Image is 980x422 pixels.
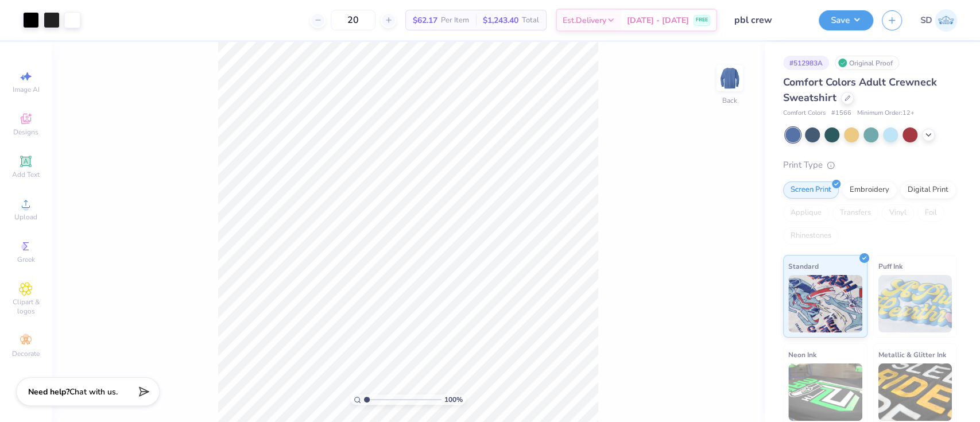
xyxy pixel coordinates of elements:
[900,181,956,199] div: Digital Print
[920,9,957,32] a: SD
[783,227,839,245] div: Rhinestones
[788,349,816,361] span: Neon Ink
[696,16,708,24] span: FREE
[783,109,826,118] span: Comfort Colors
[627,14,689,26] span: [DATE] - [DATE]
[69,386,118,397] span: Chat with us.
[783,181,839,199] div: Screen Print
[920,14,932,27] span: SD
[788,260,819,272] span: Standard
[788,275,862,332] img: Standard
[917,204,944,222] div: Foil
[726,9,810,32] input: Untitled Design
[444,394,463,405] span: 100 %
[718,67,741,90] img: Back
[28,386,69,397] strong: Need help?
[831,109,851,118] span: # 1566
[13,127,38,137] span: Designs
[878,260,902,272] span: Puff Ink
[522,14,539,26] span: Total
[12,170,40,179] span: Add Text
[832,204,878,222] div: Transfers
[783,56,829,70] div: # 512983A
[878,349,946,361] span: Metallic & Glitter Ink
[819,10,873,30] button: Save
[14,212,37,222] span: Upload
[835,56,899,70] div: Original Proof
[783,158,957,172] div: Print Type
[788,363,862,421] img: Neon Ink
[783,204,829,222] div: Applique
[441,14,469,26] span: Per Item
[842,181,897,199] div: Embroidery
[878,275,952,332] img: Puff Ink
[882,204,914,222] div: Vinyl
[563,14,606,26] span: Est. Delivery
[13,85,40,94] span: Image AI
[935,9,957,32] img: Sparsh Drolia
[17,255,35,264] span: Greek
[878,363,952,421] img: Metallic & Glitter Ink
[783,75,937,104] span: Comfort Colors Adult Crewneck Sweatshirt
[12,349,40,358] span: Decorate
[331,10,375,30] input: – –
[857,109,915,118] span: Minimum Order: 12 +
[6,297,46,316] span: Clipart & logos
[722,95,737,106] div: Back
[413,14,437,26] span: $62.17
[483,14,518,26] span: $1,243.40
